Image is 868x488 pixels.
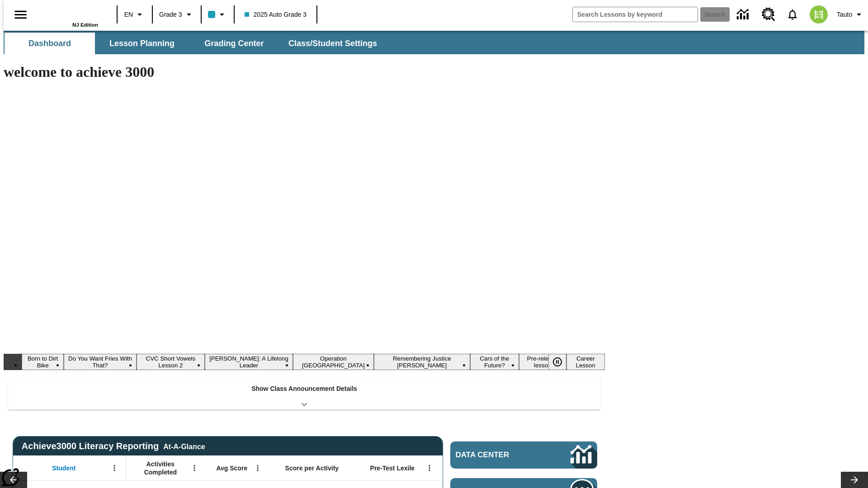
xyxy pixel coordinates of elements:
button: Profile/Settings [833,6,868,23]
button: Dashboard [5,33,95,54]
button: Lesson carousel, Next [841,472,868,488]
span: Grade 3 [159,10,182,19]
button: Slide 4 Dianne Feinstein: A Lifelong Leader [205,354,293,370]
img: avatar image [810,5,828,23]
span: 2025 Auto Grade 3 [245,10,307,19]
a: Notifications [781,3,804,26]
span: NJ Edition [72,22,98,28]
button: Language: EN, Select a language [120,6,149,23]
div: SubNavbar [4,31,864,54]
button: Class color is light blue. Change class color [204,6,231,23]
button: Class/Student Settings [281,33,384,54]
button: Pause [548,354,566,370]
button: Slide 1 Born to Dirt Bike [22,354,64,370]
div: SubNavbar [4,33,385,54]
button: Slide 8 Pre-release lesson [519,354,566,370]
div: Home [39,3,98,28]
button: Slide 6 Remembering Justice O'Connor [374,354,470,370]
button: Select a new avatar [804,3,833,26]
button: Slide 9 Career Lesson [566,354,605,370]
a: Data Center [450,441,597,469]
button: Slide 7 Cars of the Future? [470,354,519,370]
span: EN [124,10,133,19]
span: Tauto [837,10,852,19]
span: Score per Activity [285,464,339,472]
a: Home [39,4,98,22]
p: Show Class Announcement Details [251,384,357,394]
a: Resource Center, Will open in new tab [756,2,781,27]
button: Lesson Planning [97,33,187,54]
div: At-A-Glance [163,441,205,451]
span: Data Center [456,450,540,460]
button: Open Menu [423,461,436,475]
button: Grading Center [189,33,279,54]
button: Slide 3 CVC Short Vowels Lesson 2 [137,354,205,370]
div: Pause [548,354,576,370]
a: Data Center [731,2,756,27]
span: Achieve3000 Literacy Reporting [22,441,205,451]
button: Open Menu [251,461,264,475]
div: Show Class Announcement Details [8,379,600,410]
span: Pre-Test Lexile [370,464,415,472]
button: Slide 2 Do You Want Fries With That? [64,354,136,370]
button: Open side menu [7,1,34,28]
button: Open Menu [108,461,121,475]
span: Avg Score [216,464,247,472]
h1: welcome to achieve 3000 [4,64,605,80]
button: Open Menu [188,461,201,475]
button: Grade: Grade 3, Select a grade [156,6,198,23]
input: search field [573,7,698,22]
span: Student [52,464,75,472]
button: Slide 5 Operation London Bridge [293,354,374,370]
span: Activities Completed [131,460,190,476]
